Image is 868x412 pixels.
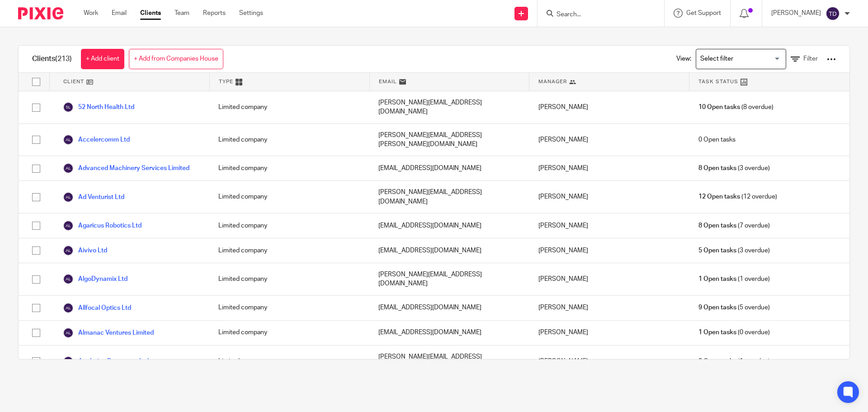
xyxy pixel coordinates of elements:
[698,303,736,312] span: 9 Open tasks
[239,9,263,18] a: Settings
[529,321,689,345] div: [PERSON_NAME]
[209,263,369,295] div: Limited company
[63,327,154,338] a: Almanac Ventures Limited
[556,11,637,19] input: Search
[698,164,736,173] span: 8 Open tasks
[63,220,142,231] a: Agaricus Robotics Ltd
[175,9,189,18] a: Team
[369,296,529,320] div: [EMAIL_ADDRESS][DOMAIN_NAME]
[369,213,529,238] div: [EMAIL_ADDRESS][DOMAIN_NAME]
[32,54,72,64] h1: Clients
[209,321,369,345] div: Limited company
[698,303,770,312] span: (5 overdue)
[63,220,74,231] img: svg%3E
[696,49,786,69] div: Search for option
[369,124,529,156] div: [PERSON_NAME][EMAIL_ADDRESS][PERSON_NAME][DOMAIN_NAME]
[698,246,770,255] span: (3 overdue)
[369,263,529,295] div: [PERSON_NAME][EMAIL_ADDRESS][DOMAIN_NAME]
[81,49,124,69] a: + Add client
[369,91,529,123] div: [PERSON_NAME][EMAIL_ADDRESS][DOMAIN_NAME]
[63,356,149,367] a: Analytica Resources Ltd
[63,245,74,256] img: svg%3E
[55,55,72,62] span: (213)
[698,103,740,112] span: 10 Open tasks
[698,192,777,201] span: (12 overdue)
[63,163,189,174] a: Advanced Machinery Services Limited
[84,9,98,18] a: Work
[209,238,369,263] div: Limited company
[529,91,689,123] div: [PERSON_NAME]
[112,9,127,18] a: Email
[209,346,369,378] div: Limited company
[63,303,131,313] a: Allfocal Optics Ltd
[209,296,369,320] div: Limited company
[698,357,736,366] span: 2 Open tasks
[63,134,130,145] a: Accelercomm Ltd
[369,156,529,180] div: [EMAIL_ADDRESS][DOMAIN_NAME]
[529,181,689,213] div: [PERSON_NAME]
[698,328,770,337] span: (0 overdue)
[771,9,821,18] p: [PERSON_NAME]
[826,6,840,21] img: svg%3E
[698,246,736,255] span: 5 Open tasks
[63,78,84,85] span: Client
[698,135,736,144] span: 0 Open tasks
[698,357,770,366] span: (1 overdue)
[698,192,740,201] span: 12 Open tasks
[63,102,74,113] img: svg%3E
[129,49,223,69] a: + Add from Companies House
[63,327,74,338] img: svg%3E
[529,124,689,156] div: [PERSON_NAME]
[698,328,736,337] span: 1 Open tasks
[529,238,689,263] div: [PERSON_NAME]
[28,73,45,90] input: Select all
[63,356,74,367] img: svg%3E
[63,274,74,284] img: svg%3E
[379,78,397,85] span: Email
[140,9,161,18] a: Clients
[529,156,689,180] div: [PERSON_NAME]
[803,56,818,62] span: Filter
[209,213,369,238] div: Limited company
[698,78,738,85] span: Task Status
[698,275,770,284] span: (1 overdue)
[686,10,721,16] span: Get Support
[219,78,233,85] span: Type
[63,192,74,203] img: svg%3E
[538,78,567,85] span: Manager
[203,9,226,18] a: Reports
[698,103,774,112] span: (8 overdue)
[698,164,770,173] span: (3 overdue)
[63,102,134,113] a: 52 North Health Ltd
[698,221,736,230] span: 8 Open tasks
[209,124,369,156] div: Limited company
[18,7,63,19] img: Pixie
[529,296,689,320] div: [PERSON_NAME]
[369,238,529,263] div: [EMAIL_ADDRESS][DOMAIN_NAME]
[63,163,74,174] img: svg%3E
[698,221,770,230] span: (7 overdue)
[209,156,369,180] div: Limited company
[529,213,689,238] div: [PERSON_NAME]
[209,91,369,123] div: Limited company
[63,245,107,256] a: Aivivo Ltd
[209,181,369,213] div: Limited company
[369,346,529,378] div: [PERSON_NAME][EMAIL_ADDRESS][DOMAIN_NAME]
[697,51,781,67] input: Search for option
[698,275,736,284] span: 1 Open tasks
[369,321,529,345] div: [EMAIL_ADDRESS][DOMAIN_NAME]
[529,346,689,378] div: [PERSON_NAME]
[663,46,836,72] div: View:
[63,134,74,145] img: svg%3E
[63,192,124,203] a: Ad Venturist Ltd
[529,263,689,295] div: [PERSON_NAME]
[369,181,529,213] div: [PERSON_NAME][EMAIL_ADDRESS][DOMAIN_NAME]
[63,274,127,284] a: AlgoDynamix Ltd
[63,303,74,313] img: svg%3E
